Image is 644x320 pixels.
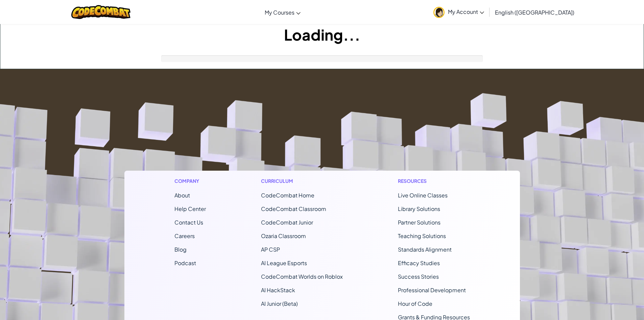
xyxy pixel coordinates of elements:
a: Efficacy Studies [398,259,440,266]
a: Library Solutions [398,205,440,212]
a: Hour of Code [398,300,432,307]
a: Success Stories [398,273,439,280]
span: My Courses [265,9,294,16]
a: AI League Esports [261,259,307,266]
a: Blog [174,246,187,253]
a: CodeCombat Junior [261,219,313,226]
img: avatar [433,7,445,18]
a: Live Online Classes [398,192,448,199]
a: Partner Solutions [398,219,440,226]
h1: Company [174,177,206,185]
a: AP CSP [261,246,280,253]
h1: Curriculum [261,177,343,185]
img: CodeCombat logo [71,5,130,19]
span: CodeCombat Home [261,192,314,199]
a: AI Junior (Beta) [261,300,298,307]
a: Standards Alignment [398,246,452,253]
a: English ([GEOGRAPHIC_DATA]) [492,3,578,21]
a: CodeCombat Classroom [261,205,326,212]
span: My Account [448,8,484,15]
a: AI HackStack [261,286,295,294]
a: Help Center [174,205,206,212]
span: English ([GEOGRAPHIC_DATA]) [495,9,574,16]
a: CodeCombat Worlds on Roblox [261,273,343,280]
a: My Courses [261,3,304,21]
a: Professional Development [398,286,466,294]
a: Podcast [174,259,196,266]
h1: Loading... [0,24,644,45]
h1: Resources [398,177,470,185]
a: My Account [430,1,487,23]
a: Ozaria Classroom [261,232,306,239]
a: Teaching Solutions [398,232,446,239]
a: Careers [174,232,195,239]
a: About [174,192,190,199]
span: Contact Us [174,219,203,226]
